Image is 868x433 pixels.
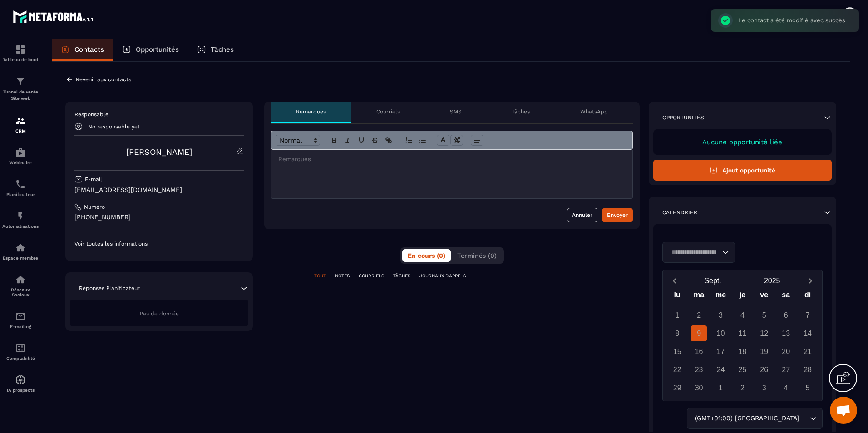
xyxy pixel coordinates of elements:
p: IA prospects [2,388,39,393]
div: 25 [735,362,750,378]
button: Terminés (0) [452,249,502,262]
a: automationsautomationsEspace membre [2,236,39,267]
div: ma [688,289,710,305]
div: ve [753,289,775,305]
p: TOUT [314,273,326,279]
div: 1 [713,380,729,396]
div: di [797,289,819,305]
img: automations [15,242,26,253]
div: 19 [756,344,772,359]
div: 9 [691,325,707,341]
p: Calendrier [662,209,697,216]
button: Envoyer [602,208,633,222]
img: automations [15,147,26,158]
div: 15 [669,344,685,359]
div: 10 [713,325,729,341]
div: 1 [669,307,685,323]
p: Revenir aux contacts [76,76,131,83]
p: Réponses Planificateur [79,285,140,292]
p: Automatisations [2,224,39,229]
a: automationsautomationsAutomatisations [2,204,39,236]
div: 23 [691,362,707,378]
div: 16 [691,344,707,359]
p: Numéro [84,203,105,211]
div: 18 [735,344,750,359]
p: Tableau de bord [2,57,39,62]
a: accountantaccountantComptabilité [2,336,39,368]
img: automations [15,374,26,385]
div: 20 [778,344,794,359]
a: Contacts [52,39,113,61]
div: Envoyer [607,211,628,220]
div: sa [775,289,797,305]
p: Contacts [74,45,104,54]
a: formationformationTunnel de vente Site web [2,69,39,108]
a: Tâches [188,39,243,61]
img: automations [15,211,26,221]
div: 7 [800,307,816,323]
p: No responsable yet [88,123,140,130]
div: 5 [800,380,816,396]
div: 3 [713,307,729,323]
div: je [731,289,753,305]
a: social-networksocial-networkRéseaux Sociaux [2,267,39,304]
img: accountant [15,343,26,354]
div: 4 [735,307,750,323]
button: Open months overlay [683,273,743,289]
p: E-mail [85,176,102,183]
div: 27 [778,362,794,378]
p: Comptabilité [2,356,39,361]
a: formationformationCRM [2,108,39,140]
div: 5 [756,307,772,323]
div: 24 [713,362,729,378]
p: Remarques [296,108,326,115]
p: Voir toutes les informations [74,240,244,247]
p: [PHONE_NUMBER] [74,213,244,221]
p: Espace membre [2,256,39,261]
div: 29 [669,380,685,396]
img: formation [15,44,26,55]
div: 28 [800,362,816,378]
p: JOURNAUX D'APPELS [419,273,466,279]
p: Opportunités [662,114,704,121]
input: Search for option [801,413,808,423]
img: formation [15,76,26,87]
div: 6 [778,307,794,323]
p: SMS [450,108,462,115]
div: me [710,289,732,305]
div: 26 [756,362,772,378]
p: Planificateur [2,192,39,197]
p: Courriels [376,108,400,115]
a: formationformationTableau de bord [2,37,39,69]
a: emailemailE-mailing [2,304,39,336]
button: Annuler [567,208,597,222]
div: Search for option [662,242,735,263]
p: [EMAIL_ADDRESS][DOMAIN_NAME] [74,186,244,194]
img: email [15,311,26,322]
div: 17 [713,344,729,359]
p: Réseaux Sociaux [2,287,39,297]
a: Opportunités [113,39,188,61]
a: automationsautomationsWebinaire [2,140,39,172]
div: 30 [691,380,707,396]
p: Responsable [74,111,244,118]
p: E-mailing [2,324,39,329]
img: logo [13,8,94,25]
span: Terminés (0) [457,252,497,259]
div: 21 [800,344,816,359]
div: 3 [756,380,772,396]
div: 11 [735,325,750,341]
p: Webinaire [2,160,39,165]
input: Search for option [668,247,720,257]
p: Tâches [211,45,234,54]
div: Ouvrir le chat [830,397,857,424]
div: 2 [735,380,750,396]
img: social-network [15,274,26,285]
span: En cours (0) [408,252,445,259]
button: Open years overlay [742,273,802,289]
p: TÂCHES [393,273,410,279]
p: Tâches [512,108,530,115]
span: (GMT+01:00) [GEOGRAPHIC_DATA] [693,413,801,423]
p: Tunnel de vente Site web [2,89,39,102]
div: 2 [691,307,707,323]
